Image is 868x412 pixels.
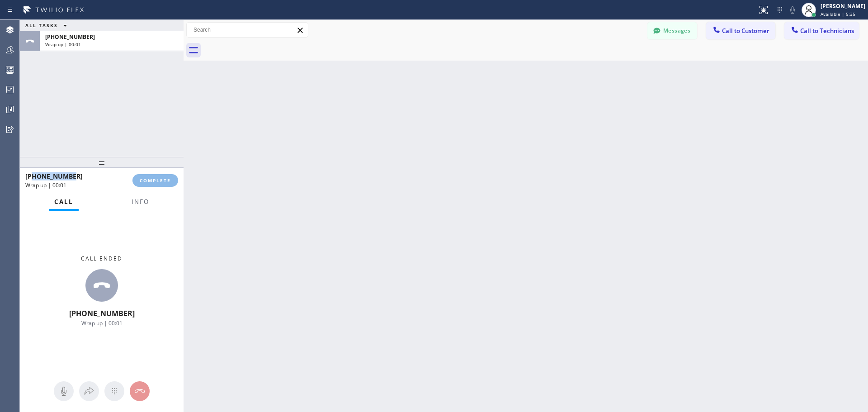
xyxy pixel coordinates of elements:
button: Mute [786,4,799,16]
input: Search [187,23,308,37]
span: [PHONE_NUMBER] [45,33,95,41]
button: Messages [647,22,697,39]
button: Info [126,193,155,211]
span: [PHONE_NUMBER] [25,172,83,180]
span: Call to Customer [722,27,769,35]
div: [PERSON_NAME] [821,2,865,10]
button: COMPLETE [132,174,178,187]
button: Mute [54,381,74,401]
span: COMPLETE [140,177,171,184]
span: Wrap up | 00:01 [81,319,123,327]
button: Hang up [130,381,150,401]
button: Open dialpad [104,381,124,401]
button: Call to Customer [706,22,775,39]
span: Call [54,198,73,206]
span: Wrap up | 00:01 [25,181,66,189]
button: Call [49,193,79,211]
button: Call to Technicians [784,22,859,39]
span: [PHONE_NUMBER] [69,308,135,318]
button: ALL TASKS [20,20,76,31]
span: Info [132,198,149,206]
span: ALL TASKS [25,22,58,28]
span: Available | 5:35 [821,11,855,17]
span: Call ended [81,255,123,262]
span: Call to Technicians [800,27,854,35]
button: Open directory [79,381,99,401]
span: Wrap up | 00:01 [45,41,81,47]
